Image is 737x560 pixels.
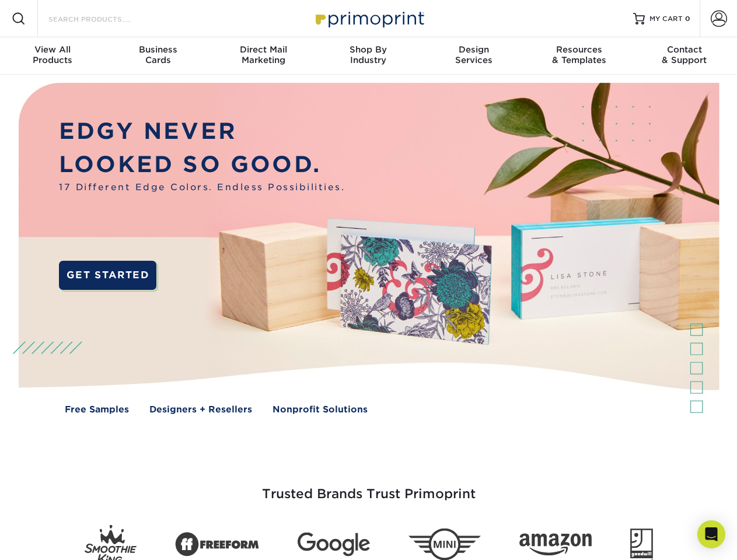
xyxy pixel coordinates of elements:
div: Marketing [211,44,316,65]
a: Resources& Templates [526,37,631,75]
span: Direct Mail [211,44,316,55]
span: 0 [685,15,690,23]
img: Goodwill [630,528,653,560]
a: Free Samples [65,403,129,416]
img: Primoprint [310,6,427,31]
span: Business [105,44,210,55]
span: 17 Different Edge Colors. Endless Possibilities. [59,181,345,194]
div: & Support [632,44,737,65]
a: BusinessCards [105,37,210,75]
p: LOOKED SO GOOD. [59,148,345,181]
h3: Trusted Brands Trust Primoprint [27,459,710,516]
a: Shop ByIndustry [316,37,421,75]
a: Nonprofit Solutions [273,403,368,416]
div: Services [421,44,526,65]
a: Direct MailMarketing [211,37,316,75]
div: & Templates [526,44,631,65]
span: Design [421,44,526,55]
p: EDGY NEVER [59,115,345,148]
iframe: Google Customer Reviews [3,524,99,556]
a: DesignServices [421,37,526,75]
a: GET STARTED [59,261,156,290]
img: Google [298,533,370,556]
a: Designers + Resellers [149,403,252,416]
span: Contact [632,44,737,55]
span: Resources [526,44,631,55]
input: SEARCH PRODUCTS..... [47,12,161,26]
span: MY CART [649,14,683,24]
div: Cards [105,44,210,65]
span: Shop By [316,44,421,55]
a: Contact& Support [632,37,737,75]
div: Industry [316,44,421,65]
img: Amazon [519,534,592,556]
div: Open Intercom Messenger [697,520,725,548]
